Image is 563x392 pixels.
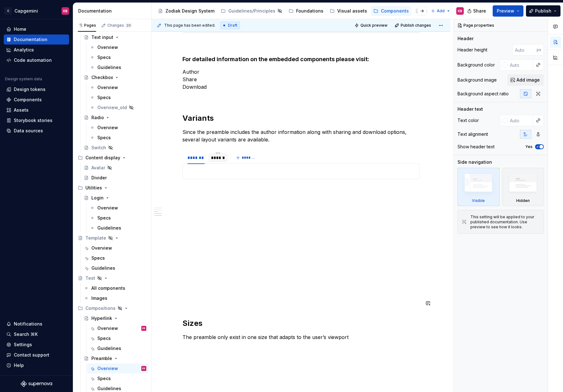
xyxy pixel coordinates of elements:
div: Hidden [516,198,530,203]
button: Publish [526,5,560,17]
a: Components [4,95,69,105]
button: Share [464,5,490,17]
div: Specs [97,375,111,382]
button: Search ⌘K [4,329,69,339]
div: Storybook stories [14,117,52,124]
div: KB [142,365,145,372]
p: Author Share Download [182,68,420,91]
div: Overview [97,84,118,91]
h2: Sizes [182,318,420,328]
div: Content display [75,153,149,163]
a: Design tokens [4,84,69,94]
a: Overview_old [87,103,149,113]
a: Guidelines [87,343,149,353]
div: Text color [457,117,479,124]
div: Guidelines [97,385,121,392]
a: Overview [87,42,149,52]
a: Test [75,273,149,283]
div: Documentation [14,36,47,43]
div: Header [457,35,474,42]
div: Divider [91,175,107,181]
a: Radio [81,113,149,123]
div: Utilities [85,185,102,191]
button: Help [4,360,69,370]
a: Guidelines [87,223,149,233]
div: KB [458,8,462,13]
div: Home [14,26,26,32]
input: Auto [507,115,533,126]
div: Radio [91,114,104,121]
span: Draft [228,23,237,28]
span: Quick preview [360,23,387,28]
div: Pages [78,23,96,28]
div: Capgemini [14,8,38,14]
div: Header text [457,106,483,112]
div: Zodiak Design System [165,8,214,14]
a: OverviewKB [87,323,149,333]
div: Avatar [91,165,105,171]
a: Switch [81,143,149,153]
a: Overview [81,243,149,253]
a: Code automation [4,55,69,65]
a: Zodiak Design System [155,6,217,16]
div: Text input [91,34,113,40]
a: Specs [87,213,149,223]
div: Guidelines [97,345,121,352]
span: This page has been edited. [164,23,215,28]
button: Contact support [4,350,69,360]
div: Guidelines [97,64,121,71]
a: Overview [87,203,149,213]
button: CCapgeminiKB [1,4,72,18]
a: Specs [87,93,149,103]
div: Overview [97,365,118,372]
label: Yes [525,144,533,149]
a: Assets [4,105,69,115]
div: Analytics [14,47,34,53]
div: Show header text [457,144,495,150]
div: Overview [97,124,118,131]
button: Add [429,7,452,15]
span: Publish [535,8,551,14]
div: Images [91,295,107,301]
div: Switch [91,145,106,151]
div: Changes [107,23,132,28]
div: KB [63,8,68,13]
span: Share [473,8,486,14]
a: Guidelines/Principles [218,6,285,16]
div: Components [14,97,42,103]
a: Text input [81,32,149,42]
div: Compositions [85,305,116,311]
a: Template [75,233,149,243]
input: Auto [507,59,533,71]
div: Data sources [14,128,43,134]
div: Compositions [75,303,149,313]
div: Checkbox [91,74,113,81]
div: This setting will be applied to your published documentation. Use preview to see how it looks. [470,215,540,230]
div: Text alignment [457,131,488,137]
div: Specs [97,54,111,61]
div: Documentation [78,8,149,14]
p: The preamble only exist in one size that adapts to the user’s viewport [182,333,420,341]
div: Assets [14,107,29,113]
div: Background image [457,77,497,83]
div: Hyperlink [91,315,112,321]
a: Hyperlink [81,313,149,323]
a: Storybook stories [4,115,69,125]
div: C [4,7,12,15]
div: Visual assets [337,8,367,14]
a: Avatar [81,163,149,173]
span: 20 [125,23,132,28]
div: Utilities [75,183,149,193]
a: Overview [87,82,149,93]
a: Guidelines [87,62,149,72]
h2: Variants [182,113,420,123]
p: Since the preamble includes the author information along with sharing and download options, sever... [182,128,420,143]
a: Divider [81,173,149,183]
a: Specs [87,52,149,62]
a: Specs [87,333,149,343]
button: Notifications [4,319,69,329]
input: Auto [512,44,537,56]
div: Code automation [14,57,52,63]
div: Preamble [91,355,112,362]
div: Visible [472,198,485,203]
